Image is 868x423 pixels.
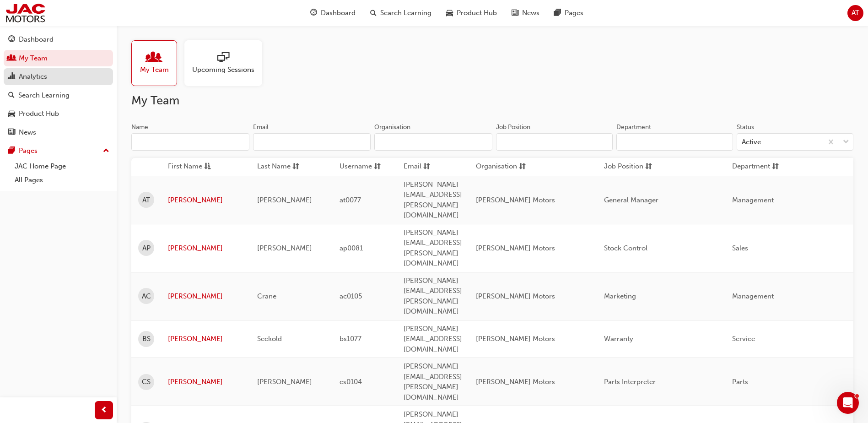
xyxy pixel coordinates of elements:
span: Email [404,161,421,173]
span: sorting-icon [374,161,381,173]
a: [PERSON_NAME] [168,377,243,387]
span: pages-icon [8,147,15,155]
span: CS [142,377,151,387]
span: sessionType_ONLINE_URL-icon [217,52,229,65]
button: Usernamesorting-icon [340,161,390,173]
span: cs0104 [340,378,362,386]
div: Job Position [496,123,530,132]
input: Organisation [374,133,492,151]
button: Last Namesorting-icon [257,161,307,173]
a: guage-iconDashboard [303,4,363,22]
input: Name [131,133,249,151]
a: news-iconNews [504,4,547,22]
a: pages-iconPages [547,4,591,22]
span: Product Hub [457,8,497,18]
span: sorting-icon [645,161,652,173]
span: bs1077 [340,335,361,343]
button: Emailsorting-icon [404,161,454,173]
span: ap0081 [340,244,363,252]
a: [PERSON_NAME] [168,334,243,344]
button: Organisationsorting-icon [476,161,526,173]
div: Status [737,123,754,132]
span: [PERSON_NAME][EMAIL_ADDRESS][DOMAIN_NAME] [404,325,462,353]
img: jac-portal [5,3,46,23]
span: Warranty [604,335,633,343]
span: First Name [168,161,202,173]
button: Pages [4,142,113,159]
a: Upcoming Sessions [184,40,270,86]
span: AT [142,195,150,206]
div: Department [616,123,651,132]
span: sorting-icon [772,161,779,173]
span: at0077 [340,196,361,204]
span: [PERSON_NAME] Motors [476,335,555,343]
div: News [19,127,36,138]
span: people-icon [8,54,15,63]
span: Search Learning [380,8,431,18]
span: Marketing [604,292,636,300]
span: news-icon [512,7,518,19]
span: [PERSON_NAME][EMAIL_ADDRESS][PERSON_NAME][DOMAIN_NAME] [404,228,462,268]
span: car-icon [8,110,15,118]
span: search-icon [8,92,15,100]
span: [PERSON_NAME][EMAIL_ADDRESS][PERSON_NAME][DOMAIN_NAME] [404,180,462,220]
a: My Team [4,50,113,67]
span: [PERSON_NAME] Motors [476,196,555,204]
div: Active [742,137,761,147]
span: Job Position [604,161,643,173]
span: Seckold [257,335,282,343]
input: Email [253,133,371,151]
span: chart-icon [8,73,15,81]
button: Departmentsorting-icon [732,161,782,173]
div: Pages [19,146,38,156]
a: News [4,124,113,141]
span: Service [732,335,755,343]
input: Job Position [496,133,613,151]
span: sorting-icon [292,161,299,173]
span: up-icon [103,145,109,157]
span: [PERSON_NAME] [257,378,312,386]
a: [PERSON_NAME] [168,243,243,254]
span: [PERSON_NAME][EMAIL_ADDRESS][PERSON_NAME][DOMAIN_NAME] [404,277,462,316]
span: [PERSON_NAME] Motors [476,378,555,386]
span: sorting-icon [423,161,430,173]
a: My Team [131,40,184,86]
span: Last Name [257,161,291,173]
span: asc-icon [204,161,211,173]
span: Management [732,196,774,204]
span: sorting-icon [519,161,526,173]
span: Crane [257,292,276,300]
div: Email [253,123,269,132]
div: Product Hub [19,108,59,119]
a: Search Learning [4,87,113,104]
a: search-iconSearch Learning [363,4,439,22]
button: AT [847,5,863,21]
span: Sales [732,244,748,252]
span: [PERSON_NAME][EMAIL_ADDRESS][PERSON_NAME][DOMAIN_NAME] [404,362,462,401]
span: news-icon [8,129,15,137]
div: Analytics [19,71,47,82]
button: DashboardMy TeamAnalyticsSearch LearningProduct HubNews [4,29,113,142]
span: prev-icon [101,405,108,416]
a: Analytics [4,68,113,85]
span: search-icon [370,7,377,19]
span: Dashboard [321,8,356,18]
span: AC [142,291,151,302]
span: Parts [732,378,748,386]
span: [PERSON_NAME] Motors [476,244,555,252]
a: [PERSON_NAME] [168,195,243,206]
span: BS [142,334,151,344]
span: Management [732,292,774,300]
span: My Team [140,65,169,75]
span: Stock Control [604,244,647,252]
div: Dashboard [19,34,54,45]
div: Search Learning [18,90,70,101]
a: JAC Home Page [11,159,113,174]
span: AT [852,8,859,18]
a: Product Hub [4,105,113,122]
h2: My Team [131,93,853,108]
a: Dashboard [4,31,113,48]
span: News [522,8,539,18]
span: down-icon [843,136,849,148]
